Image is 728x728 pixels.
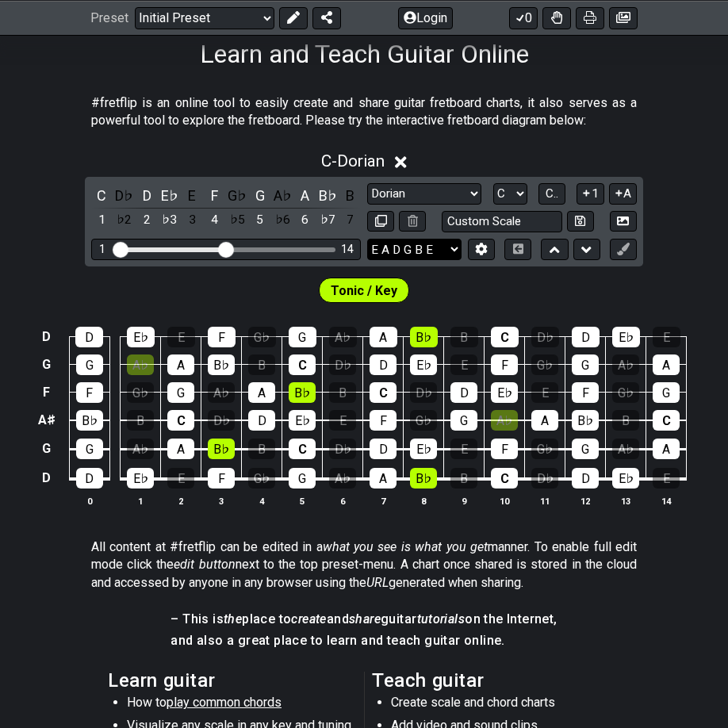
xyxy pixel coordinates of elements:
div: toggle pitch class [136,185,157,206]
div: G♭ [612,382,639,403]
em: the [224,611,242,626]
th: 4 [242,492,282,509]
div: toggle pitch class [295,185,316,206]
h4: – This is place to and guitar on the Internet, [171,611,557,628]
div: toggle scale degree [159,209,180,231]
div: D [370,354,397,375]
div: A [370,468,397,489]
div: toggle pitch class [205,185,225,206]
th: 1 [121,492,161,509]
td: G [35,435,59,464]
button: Move up [541,239,568,260]
div: B [127,410,154,431]
h4: and also a great place to learn and teach guitar online. [171,632,557,649]
div: G [572,439,599,459]
em: edit button [174,557,235,572]
div: C [491,327,519,347]
td: D [35,324,59,351]
div: toggle scale degree [340,209,361,231]
div: A♭ [127,439,154,459]
li: How to [127,694,353,716]
div: D [370,439,397,459]
div: B♭ [208,354,235,375]
div: D [450,382,477,403]
button: Login [398,6,453,29]
div: B♭ [572,410,599,431]
div: toggle pitch class [227,185,247,206]
div: G♭ [531,354,558,375]
th: 0 [69,492,109,509]
em: share [349,611,381,626]
div: D [572,468,599,489]
div: A [248,382,275,403]
div: toggle pitch class [182,185,202,206]
div: toggle scale degree [91,209,112,231]
div: C [370,382,397,403]
button: Move down [573,239,600,260]
div: G♭ [531,439,558,459]
div: A [531,410,558,431]
div: toggle pitch class [317,185,338,206]
div: E♭ [612,327,640,347]
div: B♭ [289,382,316,403]
div: toggle scale degree [295,209,316,231]
div: B [329,382,356,403]
div: toggle scale degree [272,209,293,231]
div: G [450,410,477,431]
th: 10 [485,492,525,509]
div: E [450,439,477,459]
div: toggle scale degree [250,209,270,231]
button: Delete [399,211,426,232]
div: C [289,354,316,375]
h2: Teach guitar [372,672,620,689]
div: toggle pitch class [250,185,270,206]
th: 5 [282,492,323,509]
div: B [248,354,275,375]
div: D♭ [329,439,356,459]
div: E [653,327,680,347]
th: 8 [404,492,444,509]
td: F [35,378,59,406]
div: E [450,354,477,375]
div: B [450,327,478,347]
th: 9 [444,492,485,509]
div: F [491,439,518,459]
th: 11 [525,492,565,509]
td: D [35,463,59,493]
div: A [167,439,194,459]
div: B [612,410,639,431]
h1: Learn and Teach Guitar Online [200,39,529,69]
button: 1 [577,183,603,205]
h2: Learn guitar [108,672,356,689]
span: First enable full edit mode to edit [331,279,397,302]
button: C.. [538,183,565,205]
div: A♭ [612,354,639,375]
div: A♭ [329,468,356,489]
span: C - Dorian [321,151,385,171]
div: G♭ [248,468,275,489]
div: E♭ [410,439,437,459]
div: A♭ [127,354,154,375]
div: 14 [341,243,354,256]
div: A [370,327,397,347]
div: toggle pitch class [340,185,361,206]
div: D [75,327,103,347]
span: C.. [546,186,558,201]
div: toggle scale degree [317,209,338,231]
div: G [289,468,316,489]
div: toggle scale degree [182,209,202,231]
div: G [572,354,599,375]
em: tutorials [417,611,466,626]
div: G [167,382,194,403]
div: B♭ [76,410,103,431]
select: Tonic/Root [493,183,527,205]
div: toggle pitch class [159,185,180,206]
li: Create scale and chord charts [391,694,617,716]
em: create [291,611,326,626]
div: D♭ [531,468,558,489]
div: E♭ [289,410,316,431]
div: F [76,382,103,403]
div: D [248,410,275,431]
th: 12 [565,492,606,509]
button: Edit Tuning [468,239,495,260]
